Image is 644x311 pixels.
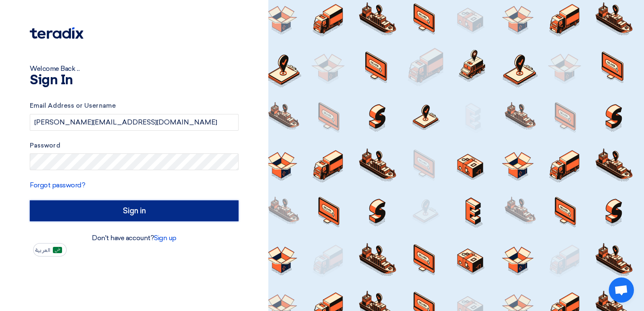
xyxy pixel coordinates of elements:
[30,141,239,150] label: Password
[53,247,62,253] img: ar-AR.png
[35,247,50,253] span: العربية
[30,27,83,39] img: Teradix logo
[30,101,239,111] label: Email Address or Username
[30,200,239,221] input: Sign in
[30,233,239,243] div: Don't have account?
[30,181,85,189] a: Forgot password?
[30,74,239,87] h1: Sign In
[33,243,67,257] button: العربية
[30,114,239,131] input: Enter your business email or username
[30,64,239,74] div: Welcome Back ...
[154,234,177,242] a: Sign up
[609,277,634,303] a: دردشة مفتوحة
